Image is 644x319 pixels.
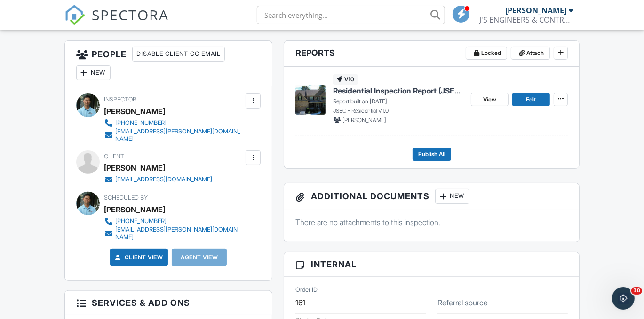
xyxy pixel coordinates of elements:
[104,96,136,103] span: Inspector
[104,226,243,241] a: [EMAIL_ADDRESS][PERSON_NAME][DOMAIN_NAME]
[104,128,243,143] a: [EMAIL_ADDRESS][PERSON_NAME][DOMAIN_NAME]
[115,226,243,241] div: [EMAIL_ADDRESS][PERSON_NAME][DOMAIN_NAME]
[104,202,165,217] div: [PERSON_NAME]
[113,253,163,262] a: Client View
[104,175,212,184] a: [EMAIL_ADDRESS][DOMAIN_NAME]
[257,6,445,24] input: Search everything...
[104,194,148,201] span: Scheduled By
[437,297,488,308] label: Referral source
[92,5,169,24] span: SPECTORA
[295,286,318,294] label: Order ID
[76,65,111,80] div: New
[295,217,568,227] p: There are no attachments to this inspection.
[115,218,167,225] div: [PHONE_NUMBER]
[505,6,566,15] div: [PERSON_NAME]
[104,118,243,128] a: [PHONE_NUMBER]
[104,217,243,226] a: [PHONE_NUMBER]
[284,183,579,210] h3: Additional Documents
[284,252,579,277] h3: Internal
[115,128,243,143] div: [EMAIL_ADDRESS][PERSON_NAME][DOMAIN_NAME]
[64,5,85,25] img: The Best Home Inspection Software - Spectora
[64,13,169,32] a: SPECTORA
[104,104,165,118] div: [PERSON_NAME]
[104,153,124,160] span: Client
[65,291,272,315] h3: Services & Add ons
[115,119,167,127] div: [PHONE_NUMBER]
[435,189,469,204] div: New
[631,287,642,295] span: 10
[132,47,225,62] div: Disable Client CC Email
[115,176,212,183] div: [EMAIL_ADDRESS][DOMAIN_NAME]
[479,15,573,24] div: J'S ENGINEERS & CONTRACTORS
[612,287,635,310] iframe: Intercom live chat
[104,161,165,175] div: [PERSON_NAME]
[65,41,272,86] h3: People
